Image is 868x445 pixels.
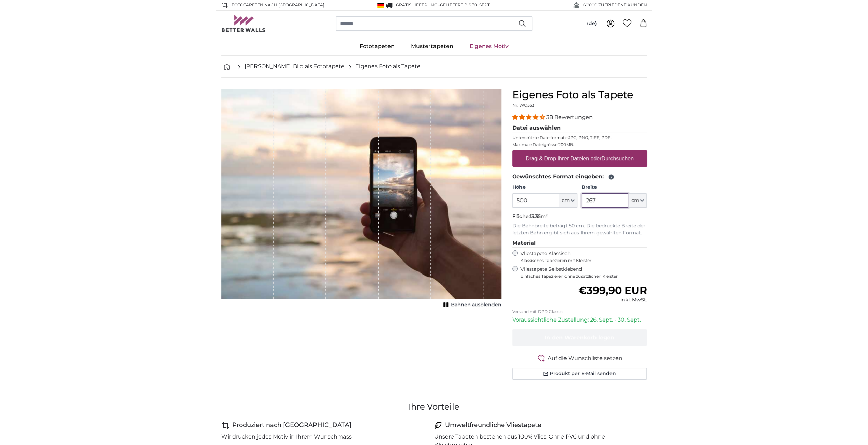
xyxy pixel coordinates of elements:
[512,114,546,120] span: 4.34 stars
[523,152,636,165] label: Drag & Drop Ihrer Dateien oder
[512,239,647,248] legend: Material
[582,184,647,191] label: Breite
[221,433,352,441] p: Wir drucken jedes Motiv in Ihrem Wunschmass
[451,301,501,308] span: Bahnen ausblenden
[578,297,647,303] div: inkl. MwSt.
[601,155,633,161] u: Durchsuchen
[445,420,541,430] h4: Umweltfreundliche Vliestapete
[512,213,647,220] p: Fläche:
[351,38,403,55] a: Fototapeten
[355,62,421,71] a: Eigenes Foto als Tapete
[221,15,266,32] img: Betterwalls
[221,401,647,412] h3: Ihre Vorteile
[438,2,491,8] span: -
[520,258,641,263] span: Klassisches Tapezieren mit Kleister
[377,3,384,8] img: Deutschland
[512,309,647,314] p: Versand mit DPD Classic
[546,114,593,120] span: 38 Bewertungen
[582,17,602,30] button: (de)
[631,197,639,204] span: cm
[512,223,647,236] p: Die Bahnbreite beträgt 50 cm. Die bedruckte Breite der letzten Bahn ergibt sich aus Ihrem gewählt...
[583,2,647,8] span: 60'000 ZUFRIEDENE KUNDEN
[562,197,570,204] span: cm
[396,2,438,8] span: GRATIS Lieferung!
[530,213,548,219] span: 13.35m²
[461,38,517,55] a: Eigenes Motiv
[559,193,577,208] button: cm
[578,284,647,297] span: €399,90 EUR
[245,62,344,71] a: [PERSON_NAME] Bild als Fototapete
[512,89,647,101] h1: Eigenes Foto als Tapete
[628,193,647,208] button: cm
[512,173,647,181] legend: Gewünschtes Format eingeben:
[512,142,647,147] p: Maximale Dateigrösse 200MB.
[512,368,647,380] button: Produkt per E-Mail senden
[221,89,501,310] div: 1 of 1
[512,124,647,132] legend: Datei auswählen
[232,420,351,430] h4: Produziert nach [GEOGRAPHIC_DATA]
[520,250,641,263] label: Vliestapete Klassisch
[512,354,647,362] button: Auf die Wunschliste setzen
[512,184,577,191] label: Höhe
[512,316,647,324] p: Voraussichtliche Zustellung: 26. Sept. - 30. Sept.
[441,300,501,310] button: Bahnen ausblenden
[403,38,461,55] a: Mustertapeten
[512,135,647,140] p: Unterstützte Dateiformate JPG, PNG, TIFF, PDF.
[520,266,647,279] label: Vliestapete Selbstklebend
[545,334,614,341] span: In den Warenkorb legen
[440,2,491,8] span: Geliefert bis 30. Sept.
[221,56,647,78] nav: breadcrumbs
[548,354,622,362] span: Auf die Wunschliste setzen
[512,103,534,108] span: Nr. WQ553
[512,329,647,346] button: In den Warenkorb legen
[232,2,324,8] span: Fototapeten nach [GEOGRAPHIC_DATA]
[520,273,647,279] span: Einfaches Tapezieren ohne zusätzlichen Kleister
